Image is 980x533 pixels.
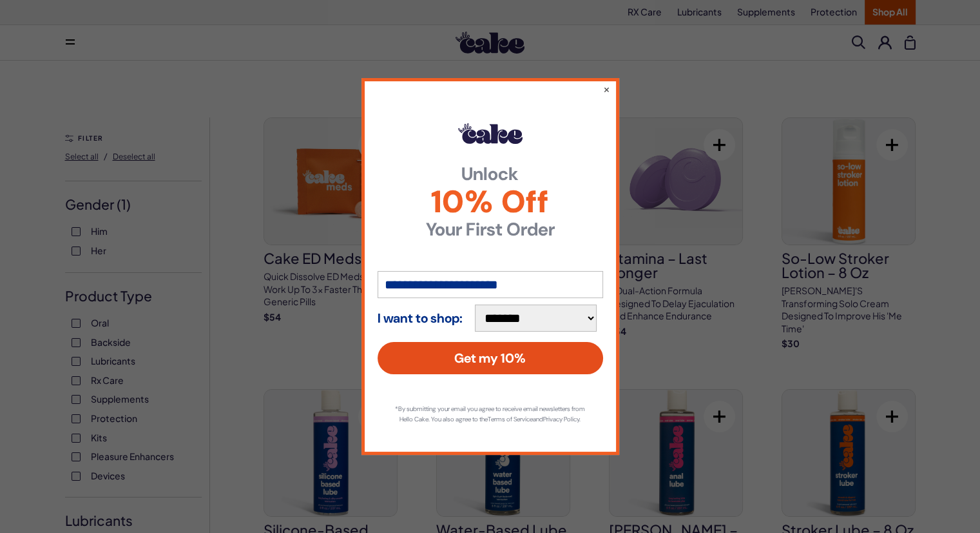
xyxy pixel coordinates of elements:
[458,123,523,144] img: Hello Cake
[543,415,579,423] a: Privacy Policy
[378,221,603,239] strong: Your First Order
[378,311,463,325] strong: I want to shop:
[378,165,603,183] strong: Unlock
[378,342,603,374] button: Get my 10%
[488,415,533,423] a: Terms of Service
[390,404,590,425] p: *By submitting your email you agree to receive email newsletters from Hello Cake. You also agree ...
[378,186,603,217] span: 10% Off
[603,83,610,96] button: ×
